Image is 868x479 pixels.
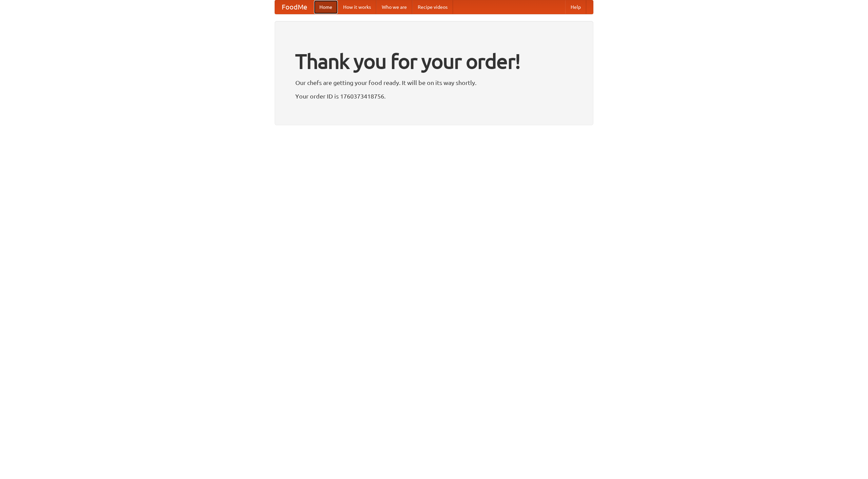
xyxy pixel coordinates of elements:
[376,0,412,14] a: Who we are
[295,91,573,101] p: Your order ID is 1760373418756.
[275,0,314,14] a: FoodMe
[412,0,453,14] a: Recipe videos
[295,78,573,88] p: Our chefs are getting your food ready. It will be on its way shortly.
[565,0,586,14] a: Help
[295,45,573,78] h1: Thank you for your order!
[314,0,338,14] a: Home
[338,0,376,14] a: How it works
